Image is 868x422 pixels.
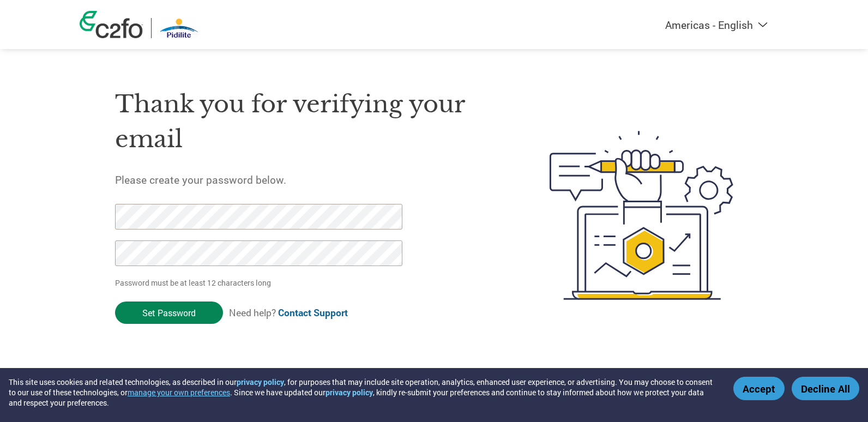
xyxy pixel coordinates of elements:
input: Set Password [115,302,223,324]
span: Need help? [229,306,348,319]
div: This site uses cookies and related technologies, as described in our , for purposes that may incl... [9,377,718,408]
img: Pidilite Industries [160,18,198,38]
a: Contact Support [278,306,348,319]
p: Password must be at least 12 characters long [115,277,406,288]
h5: Please create your password below. [115,173,498,186]
button: Accept [733,377,785,400]
h1: Thank you for verifying your email [115,87,498,157]
a: privacy policy [237,377,284,387]
img: c2fo logo [80,11,143,38]
button: Decline All [792,377,859,400]
a: privacy policy [325,387,373,397]
button: manage your own preferences [128,387,230,397]
img: create-password [530,71,754,360]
